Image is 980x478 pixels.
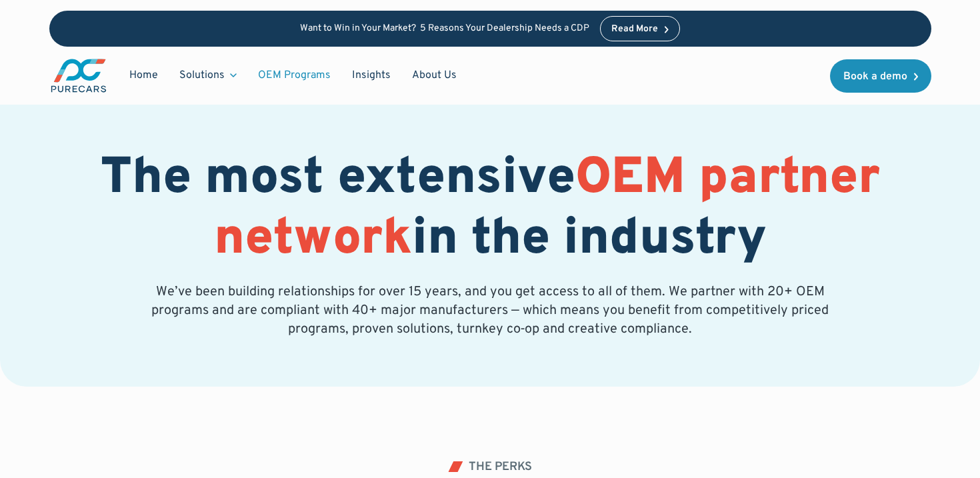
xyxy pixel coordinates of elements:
div: Solutions [169,63,247,88]
a: About Us [401,63,467,88]
div: THE PERKS [469,461,532,473]
img: purecars logo [49,57,108,94]
a: Read More [600,16,680,41]
p: Want to Win in Your Market? 5 Reasons Your Dealership Needs a CDP [300,23,589,35]
div: Book a demo [843,71,907,82]
a: Insights [341,63,401,88]
p: We’ve been building relationships for over 15 years, and you get access to all of them. We partne... [149,283,831,339]
a: Book a demo [830,59,931,93]
a: Home [119,63,169,88]
div: Solutions [179,68,225,83]
a: OEM Programs [247,63,341,88]
div: Read More [611,25,658,34]
span: OEM partner network [214,147,880,272]
h1: The most extensive in the industry [49,149,931,271]
a: main [49,57,108,94]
